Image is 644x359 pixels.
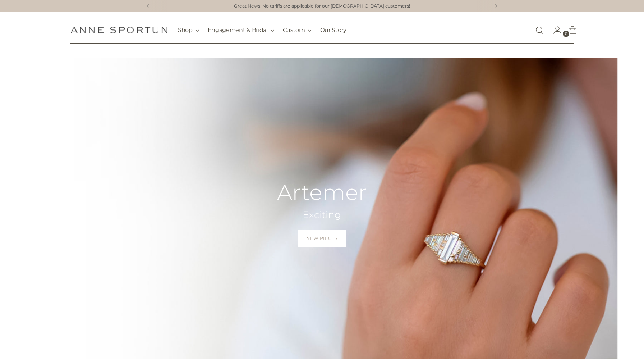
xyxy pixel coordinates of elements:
[532,23,547,37] a: Open search modal
[208,22,274,38] button: Engagement & Bridal
[283,22,312,38] button: Custom
[562,23,577,37] a: Open cart modal
[547,23,562,37] a: Go to the account page
[70,27,167,33] a: Anne Sportun Fine Jewellery
[234,3,410,10] a: Great News! No tariffs are applicable for our [DEMOGRAPHIC_DATA] customers!
[178,22,199,38] button: Shop
[563,31,569,37] span: 0
[277,181,367,204] h2: Artemer
[320,22,346,38] a: Our Story
[298,230,345,247] a: New Pieces
[277,209,367,221] h2: Exciting
[306,235,337,242] span: New Pieces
